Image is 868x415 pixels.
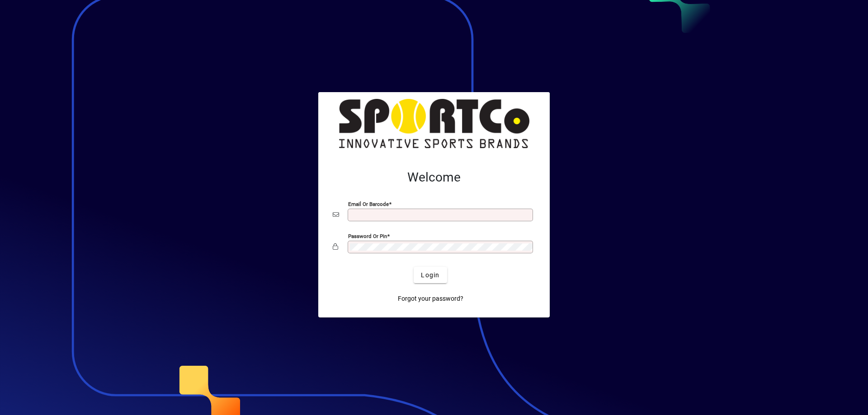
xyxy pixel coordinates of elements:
[333,170,535,185] h2: Welcome
[421,270,439,280] span: Login
[394,290,467,307] a: Forgot your password?
[398,294,463,303] span: Forgot your password?
[348,233,387,239] mat-label: Password or Pin
[414,267,447,283] button: Login
[348,201,389,207] mat-label: Email or Barcode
